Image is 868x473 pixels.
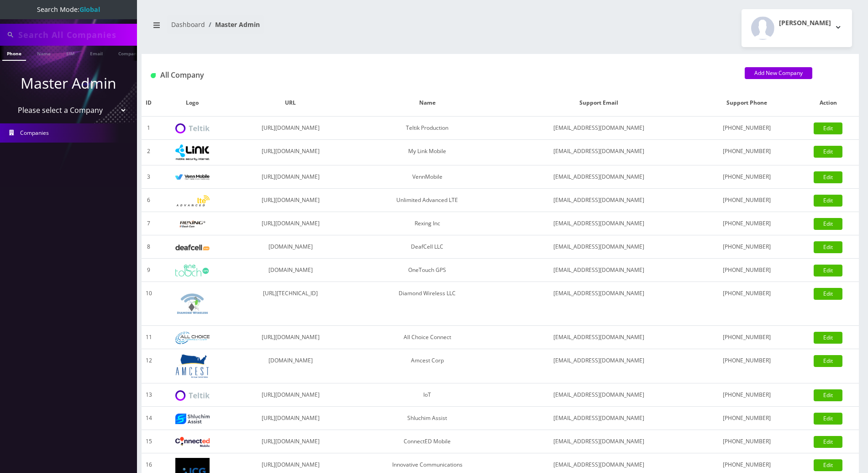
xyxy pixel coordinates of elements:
[814,146,842,158] a: Edit
[229,259,352,282] td: [DOMAIN_NAME]
[142,407,156,430] td: 14
[502,235,695,259] td: [EMAIL_ADDRESS][DOMAIN_NAME]
[814,459,842,471] a: Edit
[742,9,852,47] button: [PERSON_NAME]
[142,189,156,212] td: 6
[142,430,156,453] td: 15
[695,430,798,453] td: [PHONE_NUMBER]
[175,390,210,401] img: IoT
[352,383,502,407] td: IoT
[779,19,831,27] h2: [PERSON_NAME]
[814,122,842,134] a: Edit
[502,165,695,189] td: [EMAIL_ADDRESS][DOMAIN_NAME]
[32,46,55,60] a: Name
[229,165,352,189] td: [URL][DOMAIN_NAME]
[85,46,107,60] a: Email
[175,332,210,344] img: All Choice Connect
[814,355,842,367] a: Edit
[175,414,210,424] img: Shluchim Assist
[814,436,842,448] a: Edit
[229,117,352,140] td: [URL][DOMAIN_NAME]
[352,282,502,326] td: Diamond Wireless LLC
[502,282,695,326] td: [EMAIL_ADDRESS][DOMAIN_NAME]
[352,326,502,349] td: All Choice Connect
[814,241,842,253] a: Edit
[18,26,135,43] input: Search All Companies
[695,349,798,383] td: [PHONE_NUMBER]
[695,189,798,212] td: [PHONE_NUMBER]
[175,144,210,160] img: My Link Mobile
[502,326,695,349] td: [EMAIL_ADDRESS][DOMAIN_NAME]
[229,383,352,407] td: [URL][DOMAIN_NAME]
[142,349,156,383] td: 12
[229,349,352,383] td: [DOMAIN_NAME]
[156,90,229,117] th: Logo
[352,165,502,189] td: VennMobile
[142,282,156,326] td: 10
[151,73,156,78] img: All Company
[79,5,100,14] strong: Global
[502,430,695,453] td: [EMAIL_ADDRESS][DOMAIN_NAME]
[695,282,798,326] td: [PHONE_NUMBER]
[814,218,842,230] a: Edit
[352,140,502,165] td: My Link Mobile
[695,212,798,235] td: [PHONE_NUMBER]
[175,220,210,229] img: Rexing Inc
[695,90,798,117] th: Support Phone
[352,117,502,140] td: Teltik Production
[229,282,352,326] td: [URL][TECHNICAL_ID]
[229,326,352,349] td: [URL][DOMAIN_NAME]
[151,71,731,80] h1: All Company
[175,244,210,250] img: DeafCell LLC
[695,326,798,349] td: [PHONE_NUMBER]
[695,383,798,407] td: [PHONE_NUMBER]
[229,90,352,117] th: URL
[352,407,502,430] td: Shluchim Assist
[142,117,156,140] td: 1
[352,430,502,453] td: ConnectED Mobile
[745,67,812,79] a: Add New Company
[142,212,156,235] td: 7
[502,90,695,117] th: Support Email
[814,332,842,344] a: Edit
[502,407,695,430] td: [EMAIL_ADDRESS][DOMAIN_NAME]
[142,235,156,259] td: 8
[695,407,798,430] td: [PHONE_NUMBER]
[20,129,49,137] span: Companies
[814,413,842,425] a: Edit
[175,174,210,181] img: VennMobile
[695,140,798,165] td: [PHONE_NUMBER]
[352,90,502,117] th: Name
[142,383,156,407] td: 13
[37,5,100,14] span: Search Mode:
[229,189,352,212] td: [URL][DOMAIN_NAME]
[175,265,210,276] img: OneTouch GPS
[229,235,352,259] td: [DOMAIN_NAME]
[695,165,798,189] td: [PHONE_NUMBER]
[695,235,798,259] td: [PHONE_NUMBER]
[175,287,210,321] img: Diamond Wireless LLC
[502,383,695,407] td: [EMAIL_ADDRESS][DOMAIN_NAME]
[814,265,842,276] a: Edit
[502,140,695,165] td: [EMAIL_ADDRESS][DOMAIN_NAME]
[175,354,210,378] img: Amcest Corp
[502,259,695,282] td: [EMAIL_ADDRESS][DOMAIN_NAME]
[2,46,26,61] a: Phone
[175,195,210,207] img: Unlimited Advanced LTE
[352,235,502,259] td: DeafCell LLC
[114,46,144,60] a: Company
[695,259,798,282] td: [PHONE_NUMBER]
[352,189,502,212] td: Unlimited Advanced LTE
[814,171,842,183] a: Edit
[171,20,205,29] a: Dashboard
[229,140,352,165] td: [URL][DOMAIN_NAME]
[352,212,502,235] td: Rexing Inc
[502,117,695,140] td: [EMAIL_ADDRESS][DOMAIN_NAME]
[502,212,695,235] td: [EMAIL_ADDRESS][DOMAIN_NAME]
[814,389,842,401] a: Edit
[62,46,79,60] a: SIM
[205,20,260,29] li: Master Admin
[142,326,156,349] td: 11
[352,349,502,383] td: Amcest Corp
[814,195,842,207] a: Edit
